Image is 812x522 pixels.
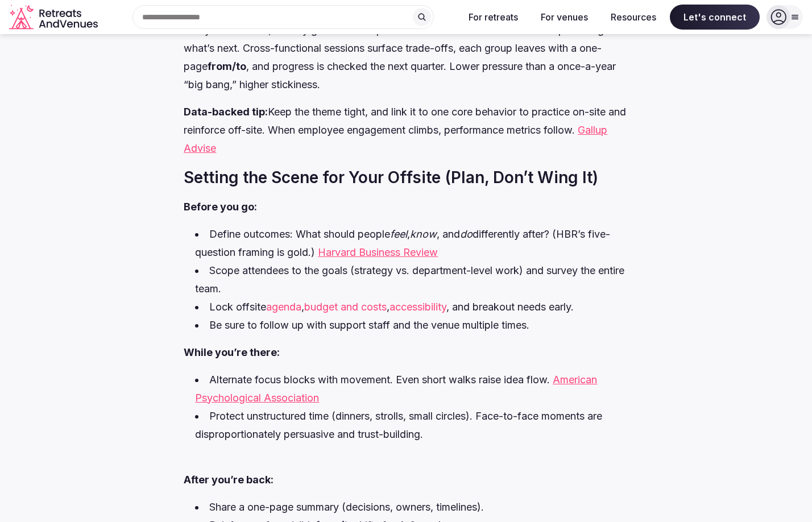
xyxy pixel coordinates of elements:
[9,5,100,30] a: Visit the homepage
[266,301,301,313] a: agenda
[315,246,438,258] a: Harvard Business Review
[9,5,100,30] svg: Retreats and Venues company logo
[670,5,760,30] span: Let's connect
[184,474,274,486] strong: After you’re back:
[184,103,628,158] p: Keep the theme tight, and link it to one core behavior to practice on-site and reinforce off-site...
[195,262,628,298] li: Scope attendees to the goals (strategy vs. department-level work) and survey the entire team.
[184,124,607,154] a: Gallup Advise
[184,201,257,213] strong: Before you go:
[184,106,268,118] strong: Data-backed tip:
[195,498,628,516] li: Share a one-page summary (decisions, owners, timelines).
[195,225,628,262] li: Define outcomes: What should people , , and differently after? (HBR’s five-question framing is go...
[459,5,527,30] button: For retreats
[195,316,628,334] li: Be sure to follow up with support staff and the venue multiple times.
[195,371,628,407] li: Alternate focus blocks with movement. Even short walks raise idea flow.
[390,228,407,240] em: feel
[410,228,437,240] em: know
[390,301,446,313] a: accessibility
[195,298,628,316] li: Lock offsite , , , and breakout needs early.
[460,228,473,240] em: do
[184,168,598,187] strong: Setting the Scene for Your Offsite (Plan, Don’t Wing It)
[195,374,597,404] a: American Psychological Association
[602,5,665,30] button: Resources
[532,5,597,30] button: For venues
[318,246,438,258] u: Harvard Business Review
[184,346,280,358] strong: While you’re there:
[208,60,246,72] strong: from/to
[184,3,628,94] p: Every 4–6 months, Sensay gathers its dispersed team—Serbia has been one stop—to align on what’s n...
[195,407,628,462] li: Protect unstructured time (dinners, strolls, small circles). Face-to-face moments are disproporti...
[304,301,387,313] a: budget and costs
